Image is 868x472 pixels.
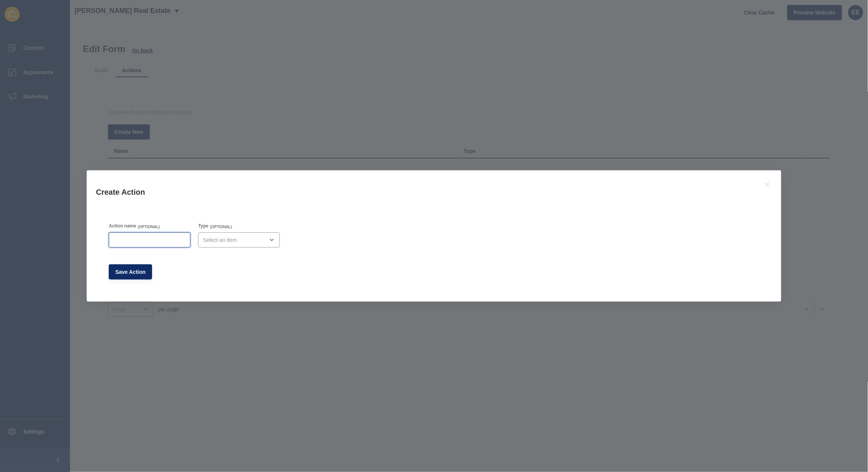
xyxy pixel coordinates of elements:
[109,264,152,280] button: Save Action
[96,187,753,197] h1: Create Action
[198,232,280,248] div: open menu
[198,223,208,229] label: Type
[109,223,136,229] label: Action name
[210,224,232,230] span: (OPTIONAL)
[138,224,160,230] span: (OPTIONAL)
[115,268,146,276] span: Save Action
